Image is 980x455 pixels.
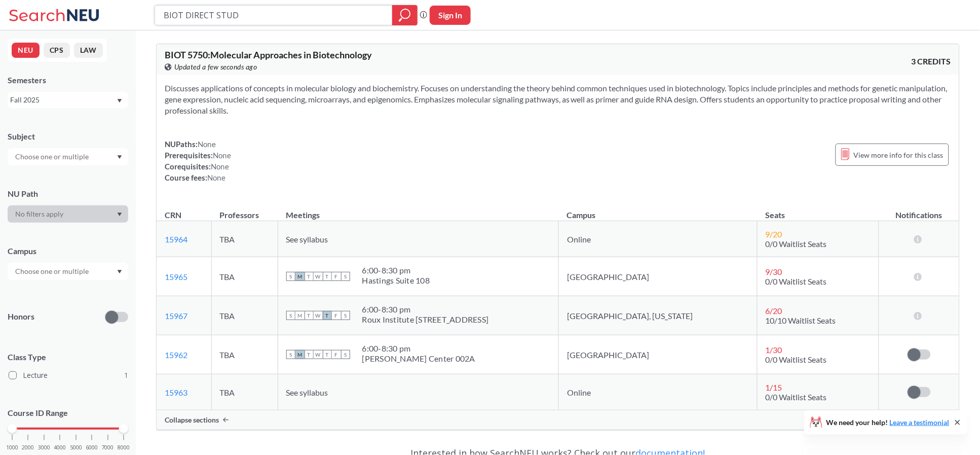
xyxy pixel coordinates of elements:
[362,343,475,354] div: 6:00 - 8:30 pm
[22,445,34,450] span: 2000
[54,445,66,450] span: 4000
[314,311,323,320] span: W
[74,43,103,58] button: LAW
[117,213,122,217] svg: Dropdown arrow
[826,419,950,426] span: We need your help!
[211,296,278,335] td: TBA
[211,162,229,171] span: None
[70,445,82,450] span: 5000
[332,311,341,320] span: F
[559,221,758,257] td: Online
[430,6,471,25] button: Sign In
[8,246,128,257] div: Campus
[341,350,350,359] span: S
[362,304,489,314] div: 6:00 - 8:30 pm
[332,272,341,281] span: F
[295,272,305,281] span: M
[9,369,128,382] label: Lecture
[8,131,128,142] div: Subject
[879,199,959,221] th: Notifications
[362,265,430,275] div: 6:00 - 8:30 pm
[174,61,257,73] span: Updated a few seconds ago
[559,296,758,335] td: [GEOGRAPHIC_DATA], [US_STATE]
[8,205,128,223] div: Dropdown arrow
[44,43,70,58] button: CPS
[117,99,122,103] svg: Dropdown arrow
[165,83,951,116] section: Discusses applications of concepts in molecular biology and biochemistry. Focuses on understandin...
[10,94,116,106] div: Fall 2025
[323,272,332,281] span: T
[198,139,216,149] span: None
[117,270,122,274] svg: Dropdown arrow
[38,445,50,450] span: 3000
[890,418,950,427] a: Leave a testimonial
[102,445,114,450] span: 7000
[559,374,758,410] td: Online
[323,311,332,320] span: T
[766,345,782,355] span: 1 / 30
[758,199,879,221] th: Seats
[8,188,128,199] div: NU Path
[211,335,278,374] td: TBA
[766,382,782,392] span: 1 / 15
[286,350,295,359] span: S
[766,229,782,239] span: 9 / 20
[124,370,128,381] span: 1
[766,355,827,364] span: 0/0 Waitlist Seats
[286,388,328,397] span: See syllabus
[341,272,350,281] span: S
[766,276,827,286] span: 0/0 Waitlist Seats
[766,392,827,402] span: 0/0 Waitlist Seats
[314,272,323,281] span: W
[295,350,305,359] span: M
[165,138,231,183] div: NUPaths: Prerequisites: Corequisites: Course fees:
[8,148,128,165] div: Dropdown arrow
[6,445,18,450] span: 1000
[163,7,385,24] input: Class, professor, course number, "phrase"
[766,316,836,325] span: 10/10 Waitlist Seats
[854,149,944,161] span: View more info for this class
[8,92,128,108] div: Fall 2025Dropdown arrow
[559,257,758,296] td: [GEOGRAPHIC_DATA]
[8,407,128,419] p: Course ID Range
[305,311,314,320] span: T
[286,311,295,320] span: S
[314,350,323,359] span: W
[295,311,305,320] span: M
[117,155,122,159] svg: Dropdown arrow
[362,275,430,286] div: Hastings Suite 108
[323,350,332,359] span: T
[211,374,278,410] td: TBA
[165,350,187,360] a: 15962
[8,311,34,323] p: Honors
[766,239,827,249] span: 0/0 Waitlist Seats
[12,43,40,58] button: NEU
[10,151,95,163] input: Choose one or multiple
[399,8,411,22] svg: magnifying glass
[362,354,475,364] div: [PERSON_NAME] Center 002A
[165,311,187,321] a: 15967
[165,209,181,221] div: CRN
[207,173,225,182] span: None
[559,335,758,374] td: [GEOGRAPHIC_DATA]
[211,257,278,296] td: TBA
[559,199,758,221] th: Campus
[8,75,128,86] div: Semesters
[305,272,314,281] span: T
[165,234,187,244] a: 15964
[86,445,98,450] span: 6000
[766,306,782,316] span: 6 / 20
[157,410,959,430] div: Collapse sections
[278,199,558,221] th: Meetings
[211,199,278,221] th: Professors
[305,350,314,359] span: T
[341,311,350,320] span: S
[165,49,372,60] span: BIOT 5750 : Molecular Approaches in Biotechnology
[8,263,128,280] div: Dropdown arrow
[332,350,341,359] span: F
[362,314,489,325] div: Roux Institute [STREET_ADDRESS]
[912,56,951,67] span: 3 CREDITS
[10,265,95,277] input: Choose one or multiple
[211,221,278,257] td: TBA
[286,234,328,244] span: See syllabus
